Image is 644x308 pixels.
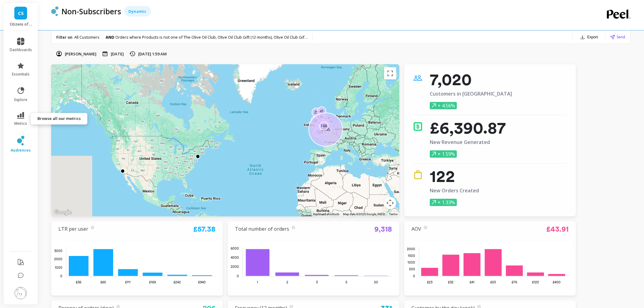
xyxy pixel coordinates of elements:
div: Dynamic [124,6,151,16]
img: header icon [51,6,58,16]
p: Non-Subscribers [61,6,121,16]
p: Filter on [56,34,72,40]
a: £57.38 [193,225,215,233]
a: Terms (opens in new tab) [389,212,397,216]
img: profile picture [15,287,27,299]
span: audiences [11,148,31,153]
span: metrics [14,121,27,126]
img: Google [53,208,73,216]
p: £6,390.87 [430,122,506,134]
p: + 4.56% [430,102,457,109]
span: essentials [12,72,30,77]
p: [PERSON_NAME] [65,51,96,57]
p: Citizens of Soil [10,22,32,27]
p: + 1.33% [430,199,457,206]
img: icon [413,170,422,179]
p: [DATE] 1:59 AM [138,51,167,57]
span: Orders where Products is not one of The Olive Oil Club, Olive Oil Club Gift (12 months), Olive Oi... [115,34,386,40]
p: New Revenue Generated [430,139,506,145]
a: £43.91 [546,225,569,233]
a: LTR per user [58,226,88,232]
button: Map camera controls [384,197,396,209]
a: Total number of orders [235,226,289,232]
p: Customers in [GEOGRAPHIC_DATA] [430,91,512,96]
p: 7,020 [430,73,512,86]
span: CS [18,10,24,17]
button: Send [610,34,625,40]
p: 29 [314,110,318,115]
a: Open this area in Google Maps (opens a new window) [53,208,73,216]
p: [DATE] [111,51,124,57]
a: AOV [411,226,421,232]
span: All Customers [74,34,100,40]
button: Export [578,33,600,41]
a: 9,318 [374,225,392,233]
img: icon [413,122,422,131]
p: 122 [430,170,479,182]
span: Map data ©2025 Google, INEGI [343,212,385,216]
p: + 1.59% [430,150,457,158]
span: explore [14,97,27,102]
button: Keyboard shortcuts [313,212,339,216]
p: New Orders Created [430,188,479,193]
span: dashboards [10,47,32,52]
strong: AND [106,34,115,40]
p: 41 [320,109,324,114]
img: icon [413,73,422,82]
p: 188 [321,123,327,128]
button: Toggle fullscreen view [384,67,396,79]
span: Send [617,34,625,40]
